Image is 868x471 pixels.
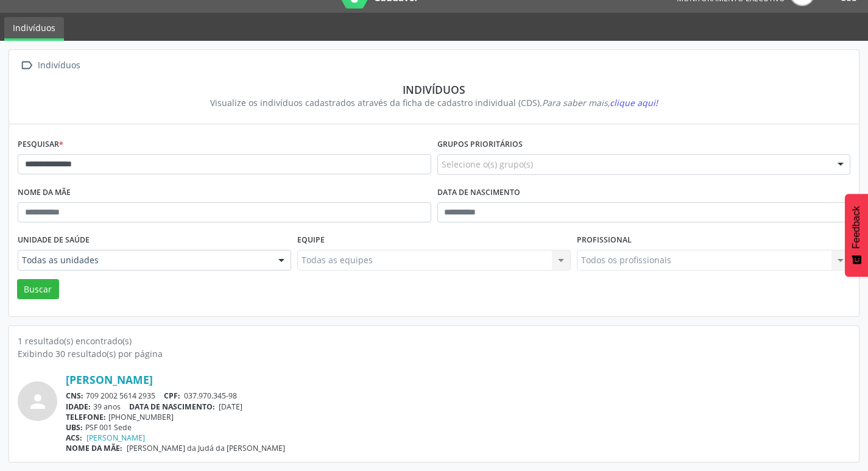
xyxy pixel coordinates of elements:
div: Indivíduos [35,57,82,74]
button: Buscar [17,279,59,300]
label: Unidade de saúde [18,231,90,250]
span: DATA DE NASCIMENTO: [129,402,215,412]
div: 1 resultado(s) encontrado(s) [18,335,850,347]
span: CNS: [66,391,83,401]
div: Exibindo 30 resultado(s) por página [18,347,850,360]
span: UBS: [66,422,83,433]
label: Pesquisar [18,135,63,154]
div: [PHONE_NUMBER] [66,412,850,422]
i: person [27,391,49,413]
i:  [18,57,35,74]
span: 037.970.345-98 [184,391,237,401]
span: Selecione o(s) grupo(s) [442,158,533,171]
a:  Indivíduos [18,57,82,74]
span: clique aqui! [610,97,658,108]
label: Grupos prioritários [437,135,523,154]
span: NOME DA MÃE: [66,443,122,453]
div: Visualize os indivíduos cadastrados através da ficha de cadastro individual (CDS). [26,96,842,109]
div: 709 2002 5614 2935 [66,391,850,401]
span: TELEFONE: [66,412,106,422]
label: Data de nascimento [437,183,520,202]
label: Equipe [297,231,325,250]
a: [PERSON_NAME] [66,373,153,386]
div: 39 anos [66,402,850,412]
label: Profissional [577,231,632,250]
span: Todas as unidades [22,254,266,266]
span: ACS: [66,433,82,443]
span: [PERSON_NAME] da Judá da [PERSON_NAME] [127,443,285,453]
div: PSF 001 Sede [66,422,850,433]
label: Nome da mãe [18,183,71,202]
span: IDADE: [66,402,91,412]
span: CPF: [164,391,180,401]
i: Para saber mais, [542,97,658,108]
button: Feedback - Mostrar pesquisa [845,194,868,277]
div: Indivíduos [26,83,842,96]
span: [DATE] [219,402,242,412]
span: Feedback [851,206,862,249]
a: [PERSON_NAME] [86,433,145,443]
a: Indivíduos [4,17,64,41]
